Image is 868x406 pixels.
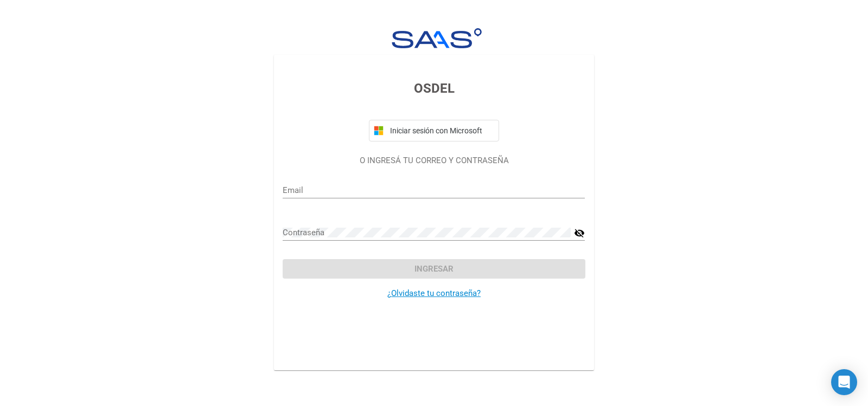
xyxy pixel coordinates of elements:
[387,288,481,298] a: ¿Olvidaste tu contraseña?
[414,264,454,274] span: Ingresar
[369,120,499,141] button: Iniciar sesión con Microsoft
[283,154,585,167] p: O INGRESÁ TU CORREO Y CONTRASEÑA
[283,79,585,98] h3: OSDEL
[283,259,585,279] button: Ingresar
[388,126,494,135] span: Iniciar sesión con Microsoft
[574,227,585,240] mat-icon: visibility_off
[831,369,857,395] div: Open Intercom Messenger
